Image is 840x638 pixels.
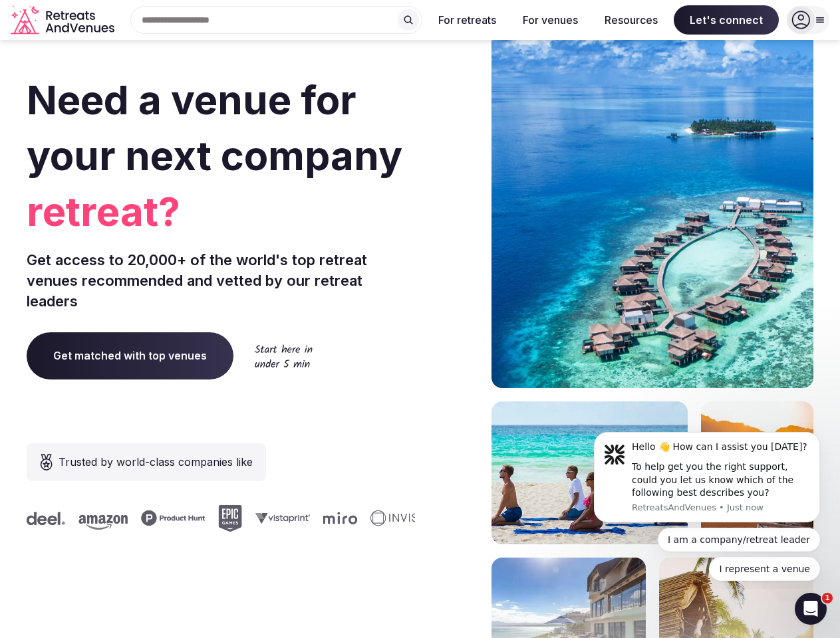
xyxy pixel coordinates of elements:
a: Get matched with top venues [27,332,233,379]
svg: Deel company logo [25,512,64,525]
svg: Invisible company logo [369,510,442,526]
svg: Vistaprint company logo [254,512,309,524]
button: For retreats [428,5,507,35]
iframe: Intercom notifications message [574,420,840,589]
p: Get access to 20,000+ of the world's top retreat venues recommended and vetted by our retreat lea... [27,250,415,311]
span: retreat? [27,183,415,239]
span: 1 [822,593,833,603]
button: For venues [512,5,589,35]
span: Need a venue for your next company [27,76,402,179]
button: Resources [594,5,668,35]
iframe: Intercom live chat [795,593,827,625]
img: Start here in under 5 min [255,344,313,368]
span: Trusted by world-class companies like [59,454,253,470]
svg: Retreats and Venues company logo [11,5,117,35]
img: woman sitting in back of truck with camels [701,401,813,544]
a: Visit the homepage [11,5,117,35]
svg: Epic Games company logo [217,505,241,532]
span: Let's connect [674,5,779,35]
svg: Miro company logo [322,512,356,524]
img: yoga on tropical beach [491,401,688,544]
